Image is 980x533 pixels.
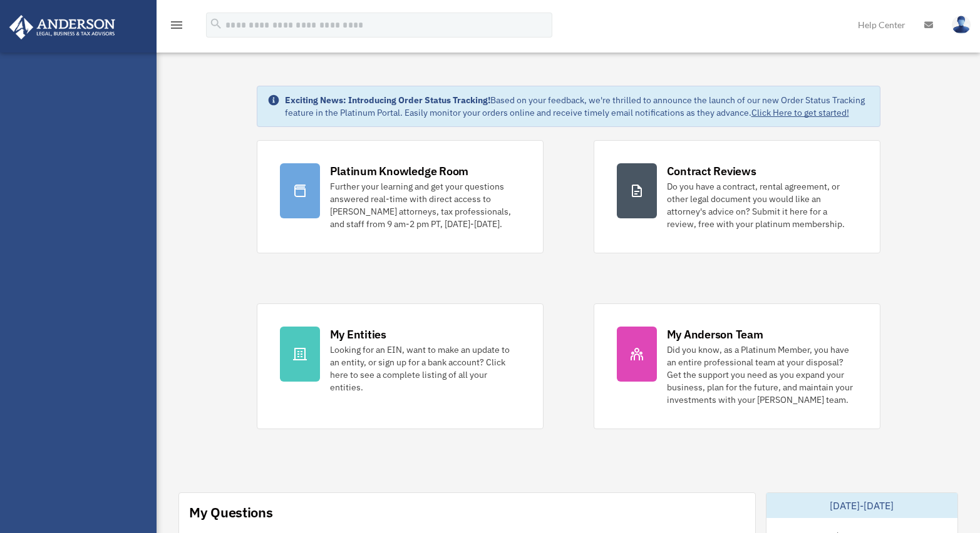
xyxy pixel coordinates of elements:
[285,94,870,119] div: Based on your feedback, we're thrilled to announce the launch of our new Order Status Tracking fe...
[257,140,544,253] a: Platinum Knowledge Room Further your learning and get your questions answered real-time with dire...
[330,343,520,393] div: Looking for an EIN, want to make an update to an entity, or sign up for a bank account? Click her...
[667,343,857,406] div: Did you know, as a Platinum Member, you have an entire professional team at your disposal? Get th...
[751,107,849,118] a: Click Here to get started!
[667,327,763,342] div: My Anderson Team
[766,493,957,518] div: [DATE]-[DATE]
[330,163,469,179] div: Platinum Knowledge Room
[257,303,544,429] a: My Entities Looking for an EIN, want to make an update to an entity, or sign up for a bank accoun...
[952,16,971,34] img: User Pic
[667,163,756,179] div: Contract Reviews
[169,18,184,33] i: menu
[169,22,184,33] a: menu
[667,180,857,230] div: Do you have a contract, rental agreement, or other legal document you would like an attorney's ad...
[285,94,490,106] strong: Exciting News: Introducing Order Status Tracking!
[594,140,880,253] a: Contract Reviews Do you have a contract, rental agreement, or other legal document you would like...
[6,15,119,39] img: Anderson Advisors Platinum Portal
[330,327,386,342] div: My Entities
[209,17,223,31] i: search
[594,303,880,429] a: My Anderson Team Did you know, as a Platinum Member, you have an entire professional team at your...
[330,180,520,230] div: Further your learning and get your questions answered real-time with direct access to [PERSON_NAM...
[189,503,273,522] div: My Questions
